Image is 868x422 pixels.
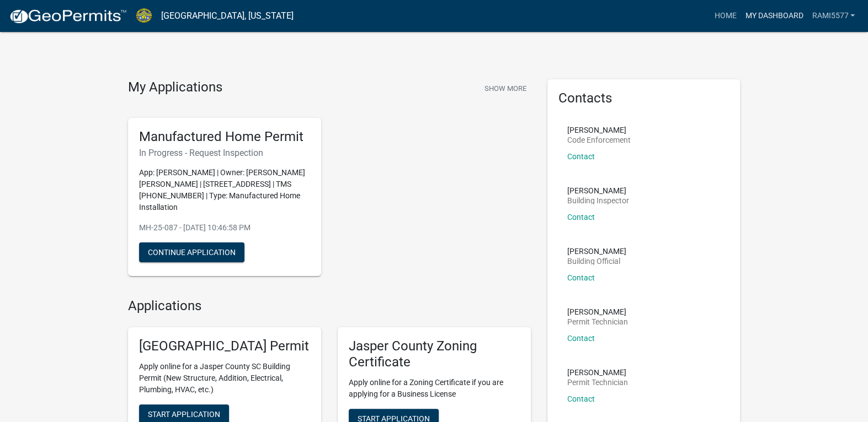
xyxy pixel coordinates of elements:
p: [PERSON_NAME] [567,369,628,376]
p: [PERSON_NAME] [567,247,626,255]
p: [PERSON_NAME] [567,308,628,316]
a: Contact [567,394,595,403]
p: Apply online for a Jasper County SC Building Permit (New Structure, Addition, Electrical, Plumbin... [139,361,310,396]
button: Continue Application [139,242,244,262]
p: [PERSON_NAME] [567,187,629,194]
a: Home [710,6,741,26]
img: Jasper County, South Carolina [136,8,152,23]
p: Permit Technician [567,378,628,386]
h5: Manufactured Home Permit [139,129,310,145]
span: Start Application [148,410,220,419]
a: [GEOGRAPHIC_DATA], [US_STATE] [161,7,294,25]
h5: Contacts [558,90,729,106]
p: MH-25-087 - [DATE] 10:46:58 PM [139,222,310,234]
p: Apply online for a Zoning Certificate if you are applying for a Business License [349,377,520,400]
a: Contact [567,152,595,161]
button: Show More [480,79,531,98]
p: Permit Technician [567,318,628,326]
p: Building Official [567,257,626,265]
p: [PERSON_NAME] [567,126,631,134]
h6: In Progress - Request Inspection [139,148,310,158]
h4: Applications [128,298,531,314]
p: Code Enforcement [567,136,631,144]
a: Contact [567,273,595,282]
p: Building Inspector [567,197,629,204]
h5: [GEOGRAPHIC_DATA] Permit [139,338,310,354]
h4: My Applications [128,79,222,96]
p: App: [PERSON_NAME] | Owner: [PERSON_NAME] [PERSON_NAME] | [STREET_ADDRESS] | TMS [PHONE_NUMBER] |... [139,167,310,213]
a: Contact [567,213,595,221]
a: Contact [567,334,595,343]
a: Rami5577 [807,6,859,26]
h5: Jasper County Zoning Certificate [349,338,520,370]
a: My Dashboard [741,6,807,26]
